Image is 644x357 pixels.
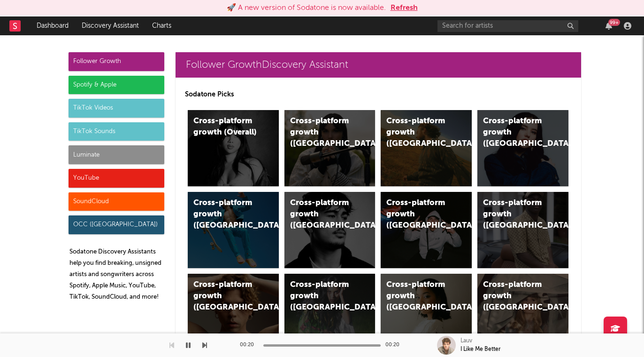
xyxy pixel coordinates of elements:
[188,110,279,186] a: Cross-platform growth (Overall)
[69,52,164,71] div: Follower Growth
[483,198,547,231] div: Cross-platform growth ([GEOGRAPHIC_DATA])
[290,198,354,231] div: Cross-platform growth ([GEOGRAPHIC_DATA])
[176,52,581,78] a: Follower GrowthDiscovery Assistant
[69,246,164,303] p: Sodatone Discovery Assistants help you find breaking, unsigned artists and songwriters across Spo...
[391,2,418,14] button: Refresh
[69,169,164,188] div: YouTube
[69,122,164,141] div: TikTok Sounds
[477,192,568,268] a: Cross-platform growth ([GEOGRAPHIC_DATA])
[193,116,257,138] div: Cross-platform growth (Overall)
[381,192,472,268] a: Cross-platform growth ([GEOGRAPHIC_DATA]/GSA)
[386,279,450,313] div: Cross-platform growth ([GEOGRAPHIC_DATA])
[483,279,547,313] div: Cross-platform growth ([GEOGRAPHIC_DATA])
[608,19,620,26] div: 99 +
[437,20,578,32] input: Search for artists
[477,110,568,186] a: Cross-platform growth ([GEOGRAPHIC_DATA])
[386,116,450,150] div: Cross-platform growth ([GEOGRAPHIC_DATA])
[30,16,75,35] a: Dashboard
[69,145,164,164] div: Luminate
[75,16,146,35] a: Discovery Assistant
[188,192,279,268] a: Cross-platform growth ([GEOGRAPHIC_DATA])
[227,2,386,14] div: 🚀 A new version of Sodatone is now available.
[290,116,354,150] div: Cross-platform growth ([GEOGRAPHIC_DATA])
[69,215,164,234] div: OCC ([GEOGRAPHIC_DATA])
[460,337,472,345] div: Lauv
[606,22,612,30] button: 99+
[290,279,354,313] div: Cross-platform growth ([GEOGRAPHIC_DATA])
[69,76,164,95] div: Spotify & Apple
[483,116,547,150] div: Cross-platform growth ([GEOGRAPHIC_DATA])
[146,16,178,35] a: Charts
[381,274,472,350] a: Cross-platform growth ([GEOGRAPHIC_DATA])
[381,110,472,186] a: Cross-platform growth ([GEOGRAPHIC_DATA])
[284,274,376,350] a: Cross-platform growth ([GEOGRAPHIC_DATA])
[385,340,404,351] div: 00:20
[386,198,450,231] div: Cross-platform growth ([GEOGRAPHIC_DATA]/GSA)
[185,89,572,100] p: Sodatone Picks
[284,192,376,268] a: Cross-platform growth ([GEOGRAPHIC_DATA])
[284,110,376,186] a: Cross-platform growth ([GEOGRAPHIC_DATA])
[69,192,164,211] div: SoundCloud
[240,340,259,351] div: 00:20
[193,279,257,313] div: Cross-platform growth ([GEOGRAPHIC_DATA])
[69,99,164,118] div: TikTok Videos
[460,345,501,354] div: I Like Me Better
[193,198,257,231] div: Cross-platform growth ([GEOGRAPHIC_DATA])
[477,274,568,350] a: Cross-platform growth ([GEOGRAPHIC_DATA])
[188,274,279,350] a: Cross-platform growth ([GEOGRAPHIC_DATA])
